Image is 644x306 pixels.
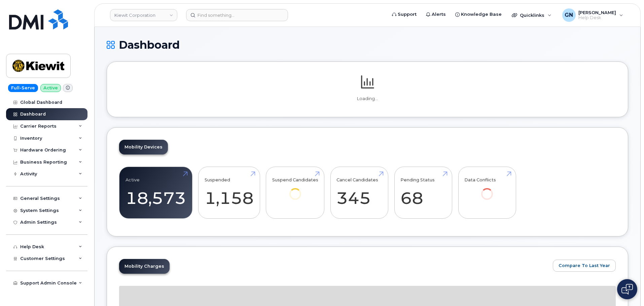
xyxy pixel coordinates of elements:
a: Mobility Charges [119,259,170,274]
span: Compare To Last Year [559,262,610,269]
img: Open chat [621,284,633,295]
button: Compare To Last Year [553,260,616,272]
a: Suspended 1,158 [205,171,254,215]
a: Data Conflicts [464,171,510,209]
p: Loading... [119,96,616,102]
a: Pending Status 68 [400,171,446,215]
a: Suspend Candidates [272,171,318,209]
a: Active 18,573 [126,171,186,215]
a: Mobility Devices [119,140,168,155]
h1: Dashboard [107,39,628,51]
a: Cancel Candidates 345 [336,171,382,215]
